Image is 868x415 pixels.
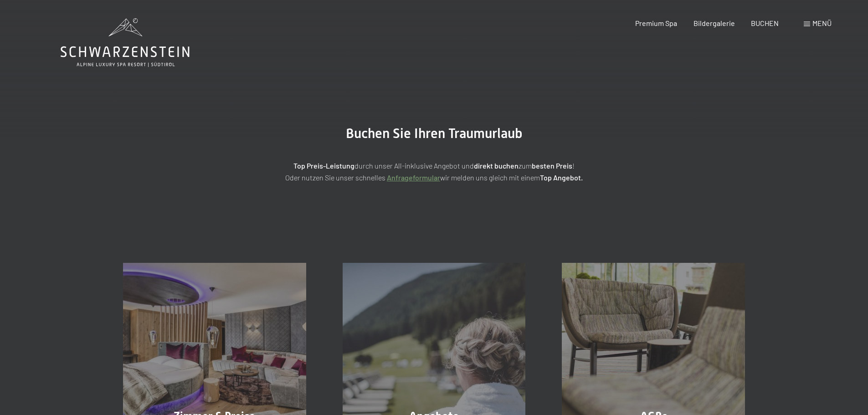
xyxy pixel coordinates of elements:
[540,173,583,182] strong: Top Angebot.
[346,125,523,141] span: Buchen Sie Ihren Traumurlaub
[474,161,519,170] strong: direkt buchen
[206,160,662,183] p: durch unser All-inklusive Angebot und zum ! Oder nutzen Sie unser schnelles wir melden uns gleich...
[635,19,677,27] a: Premium Spa
[293,161,354,170] strong: Top Preis-Leistung
[751,19,779,27] a: BUCHEN
[812,19,832,27] span: Menü
[387,173,440,182] a: Anfrageformular
[693,19,735,27] a: Bildergalerie
[532,161,572,170] strong: besten Preis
